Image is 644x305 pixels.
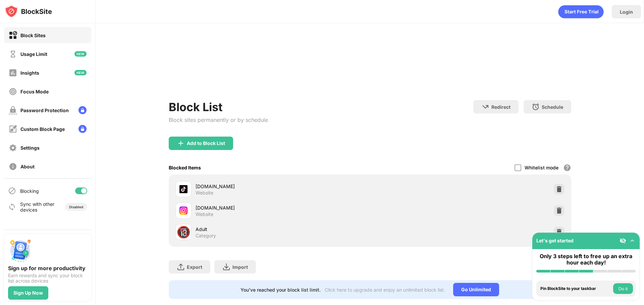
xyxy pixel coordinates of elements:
div: Adult [196,226,370,233]
div: Block sites permanently or by schedule [169,117,268,123]
div: You’ve reached your block list limit. [240,287,321,293]
div: Settings [20,145,40,151]
div: Disabled [69,205,83,209]
img: eye-not-visible.svg [620,237,626,244]
div: [DOMAIN_NAME] [196,204,370,211]
div: Go Unlimited [453,283,499,296]
img: about-off.svg [9,162,17,171]
img: favicons [179,207,187,215]
iframe: Banner [169,42,571,92]
img: new-icon.svg [74,51,87,57]
div: animation [558,5,604,18]
div: Import [232,264,248,270]
img: customize-block-page-off.svg [9,125,17,133]
button: Do it [613,283,633,294]
div: Sign up for more productivity [8,265,87,272]
img: password-protection-off.svg [9,106,17,115]
div: Redirect [491,104,511,110]
div: Usage Limit [20,51,47,57]
div: Website [196,211,213,217]
img: logo-blocksite.svg [5,5,52,18]
div: Block Sites [20,32,46,38]
div: Add to Block List [187,141,225,146]
div: [DOMAIN_NAME] [196,183,370,190]
div: Login [620,9,633,15]
div: Only 3 steps left to free up an extra hour each day! [536,253,636,266]
div: Earn rewards and sync your block list across devices [8,273,87,284]
img: focus-off.svg [9,87,17,96]
img: block-on.svg [9,31,17,40]
div: Sign Up Now [13,290,43,296]
div: Whitelist mode [525,165,558,170]
div: Pin BlockSite to your taskbar [540,286,611,291]
div: Click here to upgrade and enjoy an unlimited block list. [325,287,445,293]
div: Blocking [20,188,39,194]
div: About [20,164,35,169]
div: Sync with other devices [20,201,55,213]
div: Schedule [542,104,563,110]
img: blocking-icon.svg [8,187,16,195]
div: Focus Mode [20,89,49,94]
img: push-signup.svg [8,238,32,262]
img: lock-menu.svg [78,125,87,133]
div: Category [196,233,216,239]
div: 🔞 [176,225,191,239]
div: Password Protection [20,107,69,113]
img: insights-off.svg [9,69,17,77]
img: lock-menu.svg [78,106,87,114]
div: Export [187,264,202,270]
img: favicons [179,185,187,193]
div: Insights [20,70,39,76]
img: omni-setup-toggle.svg [629,237,636,244]
img: settings-off.svg [9,144,17,152]
div: Website [196,190,213,196]
img: time-usage-off.svg [9,50,17,58]
div: Custom Block Page [20,126,65,132]
div: Blocked Items [169,165,201,170]
div: Let's get started [536,238,574,243]
img: new-icon.svg [74,70,87,75]
div: Block List [169,100,268,114]
img: sync-icon.svg [8,203,16,211]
